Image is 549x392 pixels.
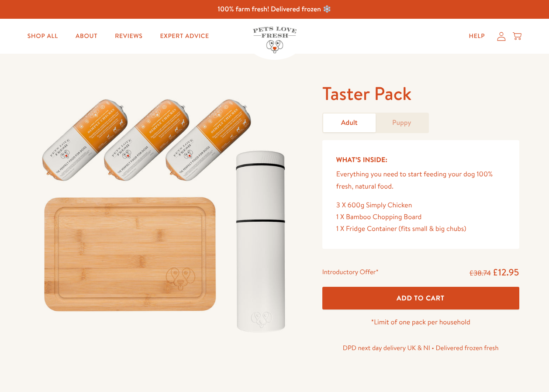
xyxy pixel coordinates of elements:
[253,27,297,53] img: Pets Love Fresh
[336,154,505,165] h5: What’s Inside:
[69,28,104,45] a: About
[397,293,445,303] span: Add To Cart
[322,316,519,328] p: *Limit of one pack per household
[336,223,505,235] div: 1 X Fridge Container (fits small & big chubs)
[493,266,519,279] span: £12.95
[322,266,379,279] div: Introductory Offer*
[376,113,428,132] a: Puppy
[336,168,505,192] p: Everything you need to start feeding your dog 100% fresh, natural food.
[323,113,376,132] a: Adult
[462,28,492,45] a: Help
[470,268,491,278] s: £38.74
[322,342,519,354] p: DPD next day delivery UK & NI • Delivered frozen fresh
[336,199,505,211] div: 3 X 600g Simply Chicken
[336,212,422,222] span: 1 X Bamboo Chopping Board
[21,28,65,45] a: Shop All
[322,82,519,106] h1: Taster Pack
[108,28,149,45] a: Reviews
[153,28,216,45] a: Expert Advice
[322,287,519,310] button: Add To Cart
[30,82,301,342] img: Taster Pack - Adult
